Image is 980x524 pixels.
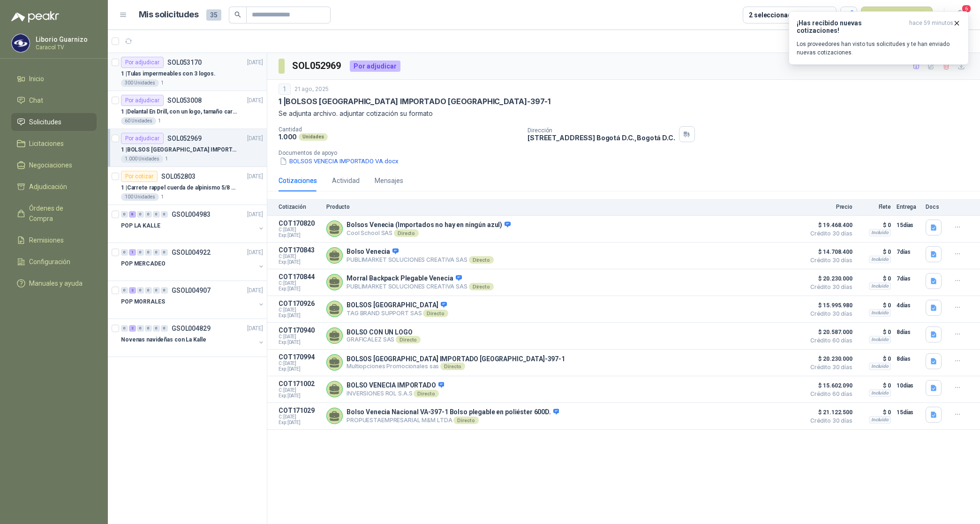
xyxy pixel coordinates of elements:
[279,340,321,345] span: Exp: [DATE]
[869,336,891,343] div: Incluido
[11,70,97,88] a: Inicio
[129,211,136,218] div: 6
[129,249,136,256] div: 1
[167,135,202,142] p: SOL052969
[121,323,265,353] a: 0 2 0 0 0 0 GSOL004829[DATE] Novenas navideñas con La Kalle
[145,211,152,218] div: 0
[108,167,267,205] a: Por cotizarSOL052803[DATE] 1 |Carrete rappel cuerda de alpinismo 5/8 negra 16mm100 Unidades1
[137,211,144,218] div: 0
[137,249,144,256] div: 0
[347,310,448,317] p: TAG BRAND SUPPORT SAS
[858,407,891,418] p: $ 0
[869,363,891,370] div: Incluido
[121,287,128,294] div: 0
[161,193,164,201] p: 1
[153,325,160,332] div: 0
[806,407,852,418] span: $ 21.122.500
[29,203,88,224] span: Órdenes de Compra
[806,258,852,263] span: Crédito 30 días
[858,380,891,391] p: $ 0
[247,248,263,257] p: [DATE]
[121,335,206,344] p: Novenas navideñas con La Kalle
[279,414,321,420] span: C: [DATE]
[11,135,97,152] a: Licitaciones
[11,231,97,249] a: Remisiones
[909,19,953,34] span: hace 59 minutos
[36,36,94,43] p: Liborio Guarnizo
[129,325,136,332] div: 2
[347,328,421,336] p: BOLSO CON UN LOGO
[347,248,494,256] p: Bolso Venecia
[121,107,238,116] p: 1 | Delantal En Drill, con un logo, tamaño carta 1 tinta (Se envia enlacen, como referencia)
[139,8,199,22] h1: Mis solicitudes
[858,327,891,338] p: $ 0
[440,363,465,370] div: Directo
[11,199,97,228] a: Órdenes de Compra
[161,79,164,87] p: 1
[279,220,321,227] p: COT170820
[29,160,72,170] span: Negociaciones
[806,380,852,391] span: $ 15.602.090
[279,175,317,186] div: Cotizaciones
[29,95,43,106] span: Chat
[11,91,97,109] a: Chat
[806,338,852,343] span: Crédito 60 días
[29,278,83,289] span: Manuales y ayuda
[121,221,160,230] p: POP LA KALLE
[347,363,565,370] p: Multiopciones Promocionales sas
[29,235,64,245] span: Remisiones
[797,40,961,57] p: Los proveedores han visto tus solicitudes y te han enviado nuevas cotizaciones.
[789,11,969,65] button: ¡Has recibido nuevas cotizaciones!hace 59 minutos Los proveedores han visto tus solicitudes y te ...
[121,249,128,256] div: 0
[11,274,97,292] a: Manuales y ayuda
[869,416,891,424] div: Incluido
[121,209,265,239] a: 0 6 0 0 0 0 GSOL004983[DATE] POP LA KALLE
[29,138,64,149] span: Licitaciones
[279,366,321,372] span: Exp: [DATE]
[172,249,211,256] p: GSOL004922
[279,380,321,387] p: COT171002
[172,287,211,294] p: GSOL004907
[869,256,891,263] div: Incluido
[172,211,211,218] p: GSOL004983
[11,156,97,174] a: Negociaciones
[247,172,263,181] p: [DATE]
[279,273,321,281] p: COT170844
[121,79,159,87] div: 300 Unidades
[294,85,329,94] p: 21 ago, 2025
[897,327,920,338] p: 8 días
[279,393,321,399] span: Exp: [DATE]
[121,193,159,201] div: 100 Unidades
[279,353,321,361] p: COT170994
[279,281,321,286] span: C: [DATE]
[797,19,905,34] h3: ¡Has recibido nuevas cotizaciones!
[279,133,297,141] p: 1.000
[528,134,675,142] p: [STREET_ADDRESS] Bogotá D.C. , Bogotá D.C.
[869,309,891,317] div: Incluido
[858,220,891,231] p: $ 0
[161,173,196,180] p: SOL052803
[806,273,852,284] span: $ 20.230.000
[153,287,160,294] div: 0
[806,284,852,290] span: Crédito 30 días
[292,59,342,73] h3: SOL052969
[347,336,421,343] p: GRAFICALEZ SAS
[279,420,321,425] span: Exp: [DATE]
[279,156,400,166] button: BOLSOS VENECIA IMPORTADO VA.docx
[279,361,321,366] span: C: [DATE]
[806,311,852,317] span: Crédito 30 días
[897,246,920,258] p: 7 días
[29,182,67,192] span: Adjudicación
[299,133,328,141] div: Unidades
[869,282,891,290] div: Incluido
[279,233,321,238] span: Exp: [DATE]
[806,391,852,397] span: Crédito 60 días
[121,247,265,277] a: 0 1 0 0 0 0 GSOL004922[DATE] POP MERCADEO
[332,175,360,186] div: Actividad
[11,113,97,131] a: Solicitudes
[121,133,164,144] div: Por adjudicar
[347,408,559,417] p: Bolso Venecia Nacional VA-397-1 Bolso plegable en poliéster 600D.
[161,211,168,218] div: 0
[806,353,852,365] span: $ 20.230.000
[347,283,494,290] p: PUBLIMARKET SOLUCIONES CREATIVA SAS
